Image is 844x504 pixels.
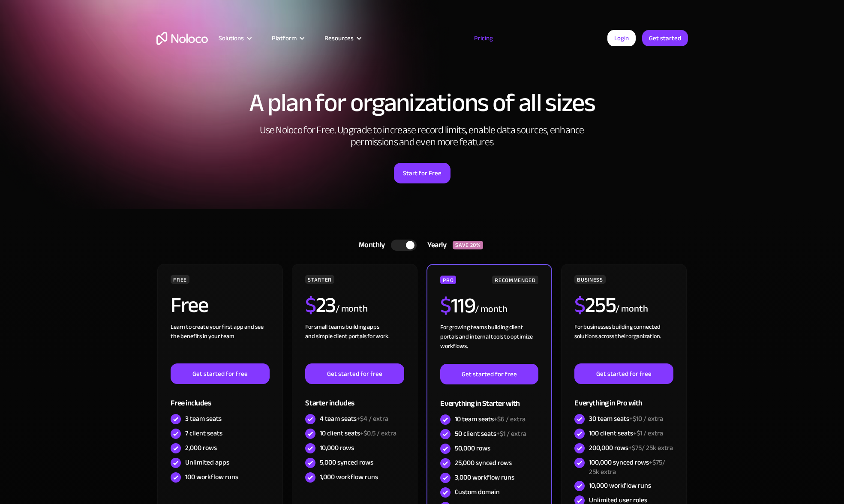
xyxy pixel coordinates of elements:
div: For small teams building apps and simple client portals for work. ‍ [305,322,404,363]
div: For businesses building connected solutions across their organization. ‍ [574,322,673,363]
div: SAVE 20% [453,241,483,249]
span: +$6 / extra [494,413,526,426]
div: Unlimited apps [185,458,229,467]
div: 10,000 rows [320,443,354,453]
h2: Use Noloco for Free. Upgrade to increase record limits, enable data sources, enhance permissions ... [251,124,594,148]
div: 2,000 rows [185,443,217,453]
a: Get started for free [171,363,269,384]
div: Custom domain [455,487,500,497]
h2: 255 [574,294,616,316]
span: +$4 / extra [357,412,388,425]
div: Resources [324,33,354,44]
div: For growing teams building client portals and internal tools to optimize workflows. [440,323,538,364]
div: BUSINESS [574,275,605,284]
div: Platform [272,33,297,44]
div: 50 client seats [455,429,526,438]
span: +$75/ 25k extra [628,441,673,454]
span: +$0.5 / extra [360,427,396,440]
div: 50,000 rows [455,444,490,453]
div: 10 client seats [320,429,396,438]
div: 1,000 workflow runs [320,472,378,482]
a: home [156,32,208,45]
h2: Free [171,294,208,316]
div: Resources [314,33,371,44]
div: RECOMMENDED [492,276,538,284]
div: 200,000 rows [589,443,673,453]
a: Get started for free [305,363,404,384]
span: +$1 / extra [633,427,663,440]
div: / month [616,302,648,316]
h1: A plan for organizations of all sizes [156,90,688,116]
span: $ [440,285,451,326]
div: FREE [171,275,189,284]
div: 100 client seats [589,429,663,438]
div: Everything in Starter with [440,384,538,412]
div: 10 team seats [455,414,526,424]
div: Starter includes [305,384,404,412]
a: Get started for free [440,364,538,384]
div: Yearly [417,239,453,252]
div: 3 team seats [185,414,222,423]
div: Monthly [348,239,391,252]
div: PRO [440,276,456,284]
h2: 119 [440,295,475,316]
div: 100 workflow runs [185,472,238,482]
span: +$1 / extra [496,427,526,440]
div: 7 client seats [185,429,222,438]
div: Free includes [171,384,269,412]
div: Solutions [219,33,244,44]
div: 5,000 synced rows [320,458,373,467]
div: 10,000 workflow runs [589,481,651,490]
a: Start for Free [394,163,451,183]
span: +$75/ 25k extra [589,456,665,478]
a: Pricing [463,33,504,44]
h2: 23 [305,294,336,316]
a: Get started [642,30,688,46]
div: Everything in Pro with [574,384,673,412]
span: $ [305,285,316,325]
div: 100,000 synced rows [589,458,673,477]
div: STARTER [305,275,334,284]
span: +$10 / extra [629,412,663,425]
div: 4 team seats [320,414,388,423]
div: Solutions [208,33,261,44]
a: Login [607,30,636,46]
div: 30 team seats [589,414,663,423]
div: / month [336,302,368,316]
div: Learn to create your first app and see the benefits in your team ‍ [171,322,269,363]
span: $ [574,285,585,325]
div: / month [475,303,507,316]
div: 25,000 synced rows [455,458,512,468]
div: 3,000 workflow runs [455,473,514,482]
a: Get started for free [574,363,673,384]
div: Platform [261,33,314,44]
